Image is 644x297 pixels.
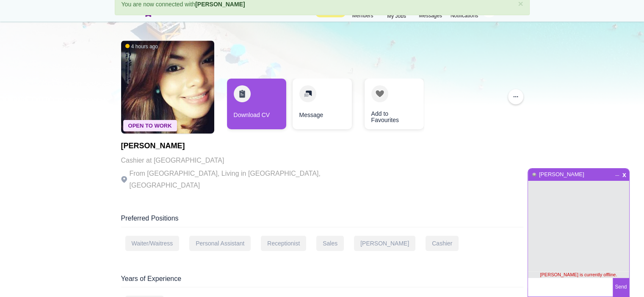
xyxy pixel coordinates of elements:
[358,79,417,134] div: 3 / 3
[227,79,286,129] a: Download CV
[227,79,286,134] div: 1 / 3
[354,236,415,251] div: [PERSON_NAME]
[123,120,177,131] span: Open To Work
[528,271,629,278] div: [PERSON_NAME] is currently offline.
[419,11,442,20] span: Messages
[121,274,523,288] div: Years of Experience
[387,12,406,20] span: My Jobs
[539,171,585,177] a: [PERSON_NAME]
[121,142,354,150] h1: [PERSON_NAME]
[508,89,523,104] button: ...
[352,11,373,20] span: Members
[293,79,352,129] a: Message
[121,214,523,227] div: Preferred Positions
[621,171,628,177] span: Close
[614,170,621,175] span: Minimize
[365,79,424,129] a: Add to Favourites
[125,43,158,50] span: 4 hours ago
[613,278,629,297] button: Send
[426,236,459,251] div: Cashier
[121,155,354,166] p: Cashier at [GEOGRAPHIC_DATA]
[261,236,306,251] div: Receptionist
[195,1,245,8] a: [PERSON_NAME]
[125,236,180,251] div: Waiter/Waitress
[316,236,344,251] div: Sales
[293,79,352,134] div: 2 / 3
[189,236,251,251] div: Personal Assistant
[121,168,354,191] p: From [GEOGRAPHIC_DATA], Living in [GEOGRAPHIC_DATA], [GEOGRAPHIC_DATA]
[451,11,478,20] span: Notifications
